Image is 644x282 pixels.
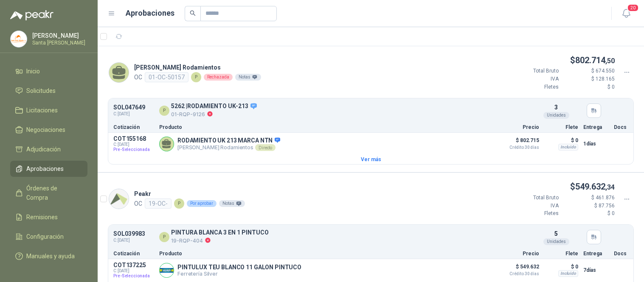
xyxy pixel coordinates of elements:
p: RODAMIENTO UK 213 MARCA NTN [177,137,280,145]
p: SOL039983 [113,231,154,237]
a: Negociaciones [10,122,87,138]
span: C: [DATE] [113,237,154,244]
div: Unidades [543,238,569,245]
p: $ 87.756 [564,202,615,210]
p: $ 0 [544,135,578,145]
p: 1 días [583,139,609,149]
p: Docs [614,251,628,256]
p: [PERSON_NAME] Rodamientos [134,63,264,72]
img: Logo peakr [10,10,53,20]
div: Notas [219,200,245,207]
span: Pre-Seleccionada [113,147,154,152]
div: Incluido [558,270,578,277]
div: Por aprobar [187,200,217,207]
p: Entrega [583,251,609,256]
p: $ 0 [564,209,615,218]
p: IVA [508,202,559,210]
p: [PERSON_NAME] Rodamientos [177,144,280,151]
p: $ [508,180,615,193]
a: Configuración [10,229,87,245]
p: OC [134,199,142,208]
p: $ 549.632 [497,262,539,276]
p: OC [134,73,142,82]
p: $ 0 [564,83,615,91]
span: C: [DATE] [113,111,154,117]
p: 7 días [583,265,609,275]
p: $ 0 [544,262,578,272]
p: PINTULUX TEU BLANCO 11 GALON PINTUCO [177,264,301,271]
button: Ver más [108,155,633,164]
a: Remisiones [10,209,87,225]
a: Adjudicación [10,141,87,157]
span: search [190,10,196,16]
p: Precio [497,125,539,130]
p: PINTURA BLANCA 3 EN 1 PINTUCO [171,229,269,236]
div: P [174,198,184,209]
span: Inicio [26,67,40,76]
p: 5 [554,229,558,238]
p: Fletes [508,209,559,218]
img: Company Logo [11,31,27,47]
a: Solicitudes [10,83,87,99]
p: $ 461.876 [564,194,615,202]
a: Manuales y ayuda [10,248,87,264]
p: 19-RQP-404 [171,236,269,245]
p: Precio [497,251,539,256]
p: $ [508,54,615,67]
p: COT155168 [113,135,154,142]
span: C: [DATE] [113,268,154,274]
p: IVA [508,75,559,83]
span: Crédito 30 días [497,145,539,150]
p: Producto [159,251,492,256]
span: ,34 [605,183,615,191]
span: Licitaciones [26,106,58,115]
span: Órdenes de Compra [26,184,79,202]
p: Entrega [583,125,609,130]
div: Rechazada [204,74,233,81]
span: Negociaciones [26,125,65,134]
p: SOL047649 [113,104,154,111]
span: Adjudicación [26,145,61,154]
div: Unidades [543,112,569,119]
span: Configuración [26,232,64,241]
a: Aprobaciones [10,161,87,177]
p: $ 802.715 [497,135,539,150]
p: Fletes [508,83,559,91]
p: 01-RQP-9126 [171,110,258,119]
p: Santa [PERSON_NAME] [32,40,85,45]
p: [PERSON_NAME] [32,33,85,39]
p: Producto [159,125,492,130]
div: Directo [255,144,276,151]
p: Docs [614,125,628,130]
span: Solicitudes [26,86,56,95]
p: $ 674.550 [564,67,615,75]
a: Órdenes de Compra [10,180,87,206]
p: Flete [544,125,578,130]
img: Company Logo [109,189,129,209]
span: Crédito 30 días [497,272,539,276]
span: 549.632 [575,181,615,192]
span: Aprobaciones [26,164,64,173]
div: P [159,106,169,116]
p: Peakr [134,189,247,198]
span: Pre-Seleccionada [113,274,154,279]
button: 20 [619,6,634,21]
p: 5262 | RODAMIENTO UK-213 [171,103,258,110]
p: 3 [554,103,558,112]
span: 802.714 [575,55,615,65]
p: Total Bruto [508,67,559,75]
img: Company Logo [160,263,174,277]
div: P [191,72,201,82]
div: Incluido [558,144,578,151]
p: Cotización [113,125,154,130]
p: Total Bruto [508,194,559,202]
a: Inicio [10,63,87,79]
span: 20 [627,4,639,12]
span: C: [DATE] [113,142,154,147]
div: Notas [235,74,261,81]
div: 19-OC- [145,198,172,209]
p: Ferretería Silver [177,271,301,277]
div: P [159,232,169,242]
div: 01-OC-50157 [145,72,188,82]
span: Remisiones [26,212,58,222]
